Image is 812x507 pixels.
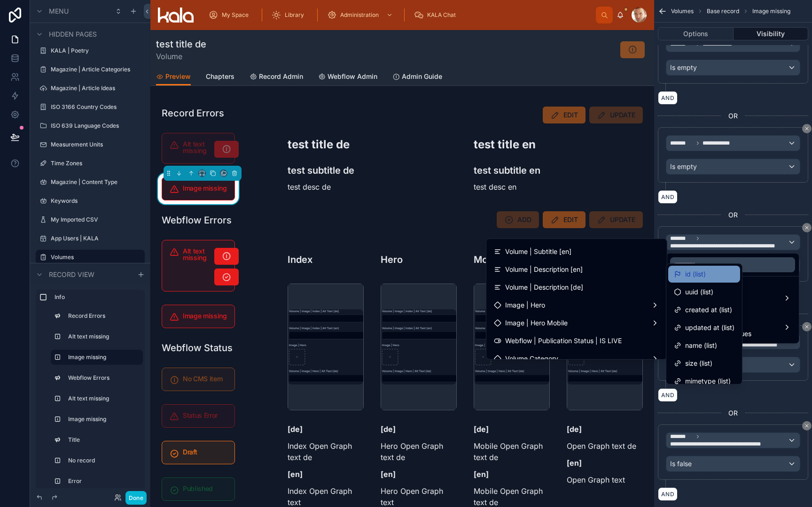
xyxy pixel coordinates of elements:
[505,353,558,364] span: Volume Category
[222,11,249,19] span: My Space
[505,335,622,346] span: Webflow | Publication Status | IS LIVE
[402,72,442,81] span: Admin Guide
[158,8,194,23] img: App logo
[165,72,191,81] span: Preview
[685,322,734,333] span: updated at (list)
[505,264,583,275] span: Volume | Description [en]
[685,340,717,351] span: name (list)
[156,51,206,62] span: Volume
[505,317,568,329] span: Image | Hero Mobile
[206,7,255,23] a: My Space
[183,185,227,192] h5: Image missing
[250,68,303,87] a: Record Admin
[324,7,398,23] a: Administration
[392,68,442,87] a: Admin Guide
[206,68,234,87] a: Chapters
[269,7,311,23] a: Library
[201,5,596,25] div: scrollable content
[411,7,462,23] a: KALA Chat
[505,246,571,257] span: Volume | Subtitle [en]
[328,72,377,81] span: Webflow Admin
[685,269,706,280] span: id (list)
[505,300,545,311] span: Image | Hero
[340,11,379,19] span: Administration
[318,68,377,87] a: Webflow Admin
[259,72,303,81] span: Record Admin
[685,358,712,369] span: size (list)
[156,38,206,51] h1: test title de
[685,304,732,315] span: created at (list)
[285,11,304,19] span: Library
[427,11,456,19] span: KALA Chat
[206,72,234,81] span: Chapters
[156,68,191,86] a: Preview
[685,376,731,387] span: mimetype (list)
[685,286,713,298] span: uuid (list)
[505,282,583,293] span: Volume | Description [de]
